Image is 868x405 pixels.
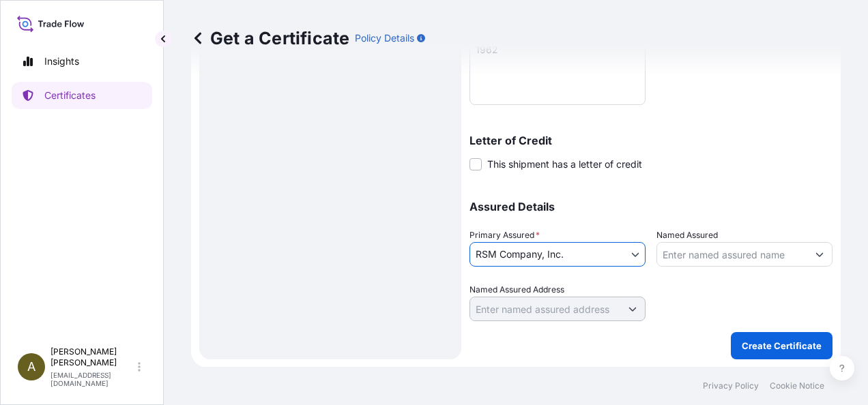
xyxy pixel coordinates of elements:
a: Insights [12,48,152,75]
p: Create Certificate [742,339,822,352]
button: Create Certificate [731,332,833,359]
p: Insights [44,55,79,68]
a: Privacy Policy [703,380,759,391]
label: Named Assured Address [469,283,564,297]
button: RSM Company, Inc. [469,242,646,267]
p: [PERSON_NAME] [PERSON_NAME] [50,346,135,368]
p: [EMAIL_ADDRESS][DOMAIN_NAME] [50,371,135,387]
p: Letter of Credit [469,135,833,146]
p: Get a Certificate [191,27,349,49]
p: Certificates [44,89,96,102]
input: Assured Name [657,242,807,267]
span: Primary Assured [469,228,540,242]
span: This shipment has a letter of credit [487,157,642,171]
span: A [27,360,35,374]
p: Policy Details [355,31,414,45]
span: RSM Company, Inc. [476,247,564,261]
input: Named Assured Address [470,297,620,321]
a: Cookie Notice [770,380,824,391]
label: Named Assured [656,228,718,242]
p: Assured Details [469,201,833,212]
button: Show suggestions [807,242,832,267]
button: Show suggestions [620,297,645,321]
a: Certificates [12,82,152,109]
